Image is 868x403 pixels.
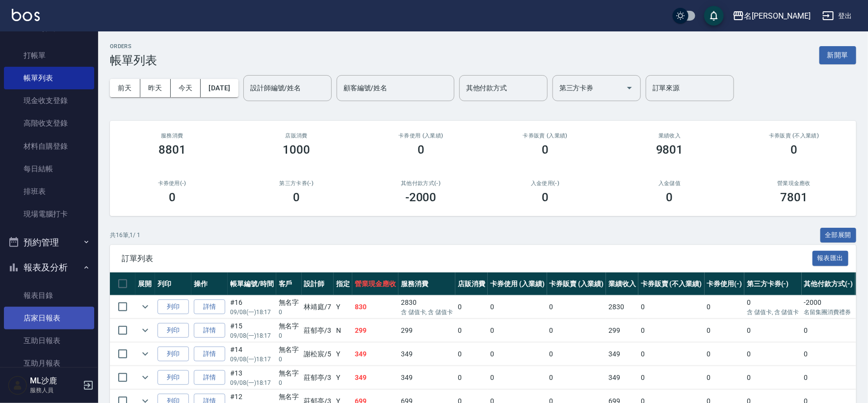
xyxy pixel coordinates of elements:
h3: 9801 [656,143,684,157]
p: 含 儲值卡, 含 儲值卡 [747,308,799,317]
h3: 0 [293,190,300,204]
td: 0 [705,343,745,366]
th: 帳單編號/時間 [228,272,276,296]
a: 互助月報表 [4,352,94,375]
a: 新開單 [819,50,856,59]
h3: -2000 [405,190,437,204]
div: 無名字 [279,392,299,402]
td: 299 [398,319,456,342]
h2: 卡券使用 (入業績) [370,133,472,139]
a: 詳情 [194,299,225,315]
a: 現場電腦打卡 [4,203,94,225]
td: 0 [455,296,488,319]
h2: 業績收入 [619,133,720,139]
div: 無名字 [279,368,299,378]
a: 現金收支登錄 [4,89,94,112]
button: 昨天 [140,79,171,97]
h2: 卡券使用(-) [122,180,223,187]
h3: 8801 [158,143,186,157]
td: 0 [802,319,856,342]
h2: 卡券販賣 (入業績) [495,133,596,139]
a: 詳情 [194,347,225,362]
p: 0 [279,355,299,364]
td: 莊郁亭 /3 [302,366,334,389]
span: 訂單列表 [122,254,813,264]
a: 互助日報表 [4,329,94,352]
th: 其他付款方式(-) [802,272,856,296]
a: 打帳單 [4,44,94,67]
button: expand row [138,299,153,314]
button: 新開單 [819,46,856,64]
td: 0 [488,296,547,319]
h2: 卡券販賣 (不入業績) [744,133,845,139]
td: N [334,319,352,342]
td: 0 [802,366,856,389]
h3: 0 [666,190,673,204]
td: #13 [228,366,276,389]
a: 每日結帳 [4,158,94,180]
button: 今天 [171,79,201,97]
td: 0 [638,296,704,319]
td: #15 [228,319,276,342]
td: 0 [547,343,606,366]
th: 卡券使用(-) [705,272,745,296]
td: 0 [547,319,606,342]
button: 預約管理 [4,230,94,255]
button: 報表匯出 [813,251,849,266]
h3: 0 [790,143,797,157]
button: expand row [138,370,153,385]
h3: 1000 [283,143,310,157]
button: 前天 [110,79,140,97]
td: #16 [228,296,276,319]
td: 林靖庭 /7 [302,296,334,319]
button: 列印 [158,323,189,338]
img: Logo [12,9,40,21]
h2: 店販消費 [246,133,347,139]
h5: ML沙鹿 [30,376,80,386]
h2: 第三方卡券(-) [246,180,347,187]
td: 349 [352,343,398,366]
td: 349 [398,343,456,366]
button: Open [622,80,637,96]
p: 共 16 筆, 1 / 1 [110,231,140,240]
h3: 0 [418,143,424,157]
td: 299 [352,319,398,342]
td: 0 [638,366,704,389]
a: 店家日報表 [4,307,94,329]
th: 列印 [155,272,191,296]
td: 0 [638,319,704,342]
td: 0 [547,366,606,389]
td: 349 [606,366,638,389]
img: Person [8,376,27,395]
a: 報表目錄 [4,284,94,307]
a: 高階收支登錄 [4,112,94,134]
button: save [704,6,724,26]
td: 0 [455,343,488,366]
button: 全部展開 [820,228,857,243]
td: 謝松宸 /5 [302,343,334,366]
button: 列印 [158,299,189,315]
td: Y [334,366,352,389]
h2: 營業現金應收 [744,180,845,187]
button: 名[PERSON_NAME] [729,6,815,26]
th: 卡券販賣 (不入業績) [638,272,704,296]
button: expand row [138,347,153,361]
td: 0 [744,366,802,389]
td: 0 [802,343,856,366]
td: 0 [744,296,802,319]
h3: 7801 [780,190,808,204]
td: 0 [744,319,802,342]
a: 詳情 [194,323,225,338]
td: #14 [228,343,276,366]
th: 客戶 [276,272,302,296]
td: 349 [352,366,398,389]
p: 0 [279,331,299,340]
div: 無名字 [279,321,299,331]
button: 登出 [818,7,856,25]
td: 299 [606,319,638,342]
div: 無名字 [279,345,299,355]
button: 報表及分析 [4,255,94,280]
h2: 入金儲值 [619,180,720,187]
td: Y [334,296,352,319]
h2: 入金使用(-) [495,180,596,187]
